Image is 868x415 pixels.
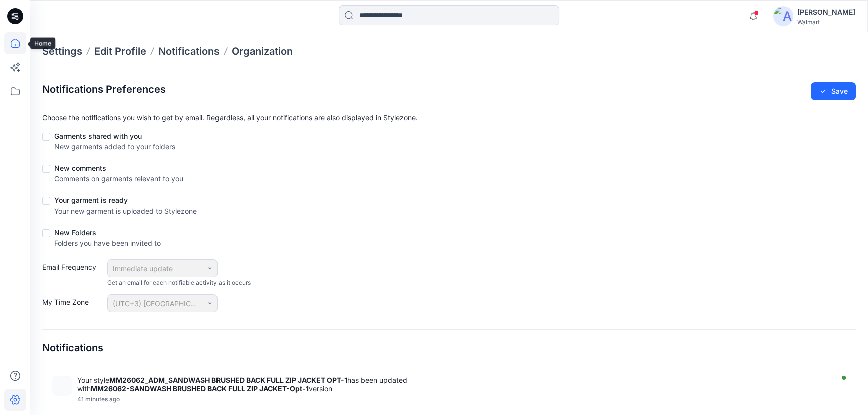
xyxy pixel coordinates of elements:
a: Edit Profile [94,44,146,58]
div: New Folders [54,227,161,238]
p: Settings [42,44,82,58]
div: Your style has been updated with version [77,376,830,393]
div: Walmart [797,18,855,26]
div: [PERSON_NAME] [797,6,855,18]
div: Comments on garments relevant to you [54,173,183,184]
p: Choose the notifications you wish to get by email. Regardless, all your notifications are also di... [42,112,856,123]
img: avatar [773,6,793,26]
h2: Notifications Preferences [42,83,166,95]
a: Organization [232,44,293,58]
h4: Notifications [42,342,103,354]
strong: MM26062-SANDWASH BRUSHED BACK FULL ZIP JACKET-Opt-1 [91,384,309,393]
div: New comments [54,163,183,173]
label: My Time Zone [42,297,102,312]
span: Get an email for each notifiable activity as it occurs [107,278,251,287]
label: Email Frequency [42,262,102,287]
strong: MM26062_ADM_SANDWASH BRUSHED BACK FULL ZIP JACKET OPT-1 [109,376,347,384]
div: Your garment is ready [54,195,197,205]
a: Notifications [158,44,220,58]
img: MM26062-SANDWASH BRUSHED BACK FULL ZIP JACKET-Opt-1 [52,376,72,396]
div: New garments added to your folders [54,141,175,152]
div: Monday, September 08, 2025 07:18 [77,396,830,403]
div: Your new garment is uploaded to Stylezone [54,205,197,216]
div: Folders you have been invited to [54,238,161,248]
div: Garments shared with you [54,131,175,141]
button: Save [811,82,856,100]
